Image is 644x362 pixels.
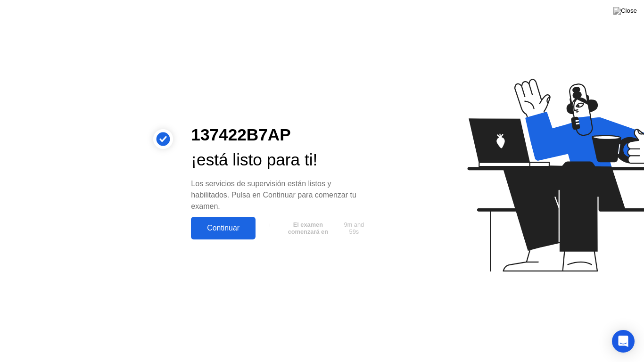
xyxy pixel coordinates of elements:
div: ¡está listo para ti! [191,148,371,173]
button: El examen comenzará en9m and 59s [260,219,371,237]
div: Los servicios de supervisión están listos y habilitados. Pulsa en Continuar para comenzar tu examen. [191,178,371,212]
div: Open Intercom Messenger [612,330,635,353]
img: Close [613,7,637,15]
div: 137422B7AP [191,123,371,148]
span: 9m and 59s [340,221,368,235]
button: Continuar [191,217,256,239]
div: Continuar [194,224,253,232]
